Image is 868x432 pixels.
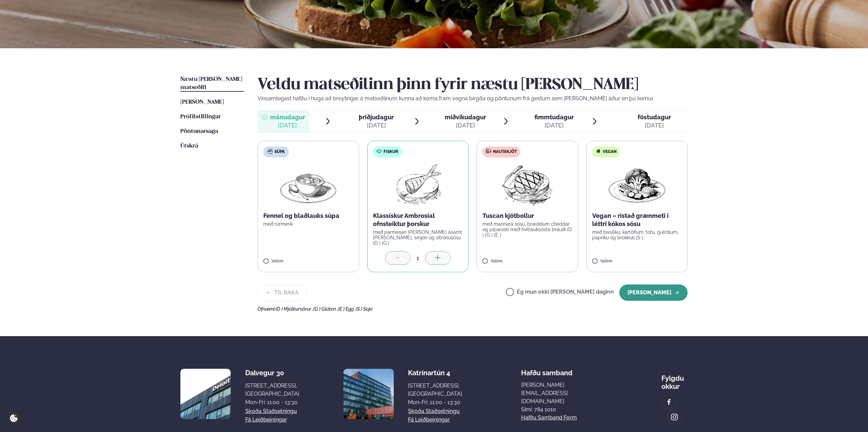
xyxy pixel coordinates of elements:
div: 1 [411,254,425,262]
img: image alt [180,369,231,419]
span: (G ) Glúten , [313,306,338,312]
img: beef.svg [486,149,491,154]
div: [DATE] [638,121,671,129]
div: [DATE] [270,121,305,129]
div: [DATE] [445,121,486,129]
div: [DATE] [534,121,574,129]
div: Ofnæmi: [258,306,688,312]
button: [PERSON_NAME] [619,284,688,301]
div: [DATE] [359,121,394,129]
span: Næstu [PERSON_NAME] matseðill [180,76,242,90]
a: [PERSON_NAME] [180,98,224,106]
img: Vegan.png [607,163,667,206]
p: með marinara sósu, bræddum cheddar og piparosti með hvítlauksosta brauði (D ) (G ) (E ) [482,221,572,238]
span: fimmtudagur [534,114,574,121]
span: (E ) Egg , [338,306,356,312]
div: Katrínartún 4 [408,369,462,377]
img: soup.svg [267,149,273,154]
div: Fylgdu okkur [661,369,688,391]
a: Prófílstillingar [180,113,221,121]
img: fish.svg [376,149,382,154]
span: miðvikudagur [445,114,486,121]
a: Skoða staðsetningu [245,407,297,415]
p: Tuscan kjötbollur [482,212,572,220]
p: Vinsamlegast hafðu í huga að breytingar á matseðlinum kunna að koma fram vegna birgða og pöntunum... [258,94,688,103]
span: Prófílstillingar [180,114,221,120]
a: image alt [662,395,676,409]
img: image alt [343,369,394,419]
p: Klassískur Ambrosial ofnsteiktur þorskur [373,212,463,228]
a: Útskrá [180,142,198,150]
span: (S ) Soja [356,306,373,312]
img: image alt [671,413,678,421]
div: Mon-Fri: 11:00 - 13:30 [245,398,299,407]
span: [PERSON_NAME] [180,99,224,105]
span: (D ) Mjólkurvörur , [276,306,313,312]
button: Til baka [258,284,307,301]
a: Fá leiðbeiningar [408,416,450,424]
p: með basilíku, kartöflum, tofu, gulrótum, papriku og brokkolí (S ) [592,229,682,240]
p: Sími: 784 1010 [521,405,603,414]
span: mánudagur [270,114,305,121]
a: [PERSON_NAME][EMAIL_ADDRESS][DOMAIN_NAME] [521,381,603,405]
img: image alt [665,398,673,406]
a: Fá leiðbeiningar [245,416,287,424]
span: Nautakjöt [493,149,517,155]
span: þriðjudagur [359,114,394,121]
p: með túrmerik [263,221,353,227]
p: Vegan – ristað grænmeti í léttri kókos sósu [592,212,682,228]
span: Útskrá [180,143,198,149]
a: Cookie settings [7,411,21,425]
span: Hafðu samband [521,363,572,377]
p: með parmesan [PERSON_NAME] ásamt [PERSON_NAME], smjöri og sítrónusósu (D ) (G ) [373,229,463,246]
a: Hafðu samband form [521,414,577,422]
h2: Veldu matseðilinn þinn fyrir næstu [PERSON_NAME] [258,75,688,94]
span: Fiskur [384,149,398,155]
a: Skoða staðsetningu [408,407,460,415]
img: Vegan.svg [596,149,601,154]
img: Beef-Meat.png [497,163,557,206]
span: Pöntunarsaga [180,128,218,134]
a: image alt [667,410,681,424]
p: Fennel og blaðlauks súpa [263,212,353,220]
span: Vegan [603,149,617,155]
a: Pöntunarsaga [180,127,218,136]
img: Soup.png [278,163,338,206]
div: [STREET_ADDRESS], [GEOGRAPHIC_DATA] [408,382,462,398]
a: Næstu [PERSON_NAME] matseðill [180,75,244,92]
div: Mon-Fri: 11:00 - 13:30 [408,398,462,407]
img: Fish.png [388,163,448,206]
div: Dalvegur 30 [245,369,299,377]
span: föstudagur [638,114,671,121]
div: [STREET_ADDRESS], [GEOGRAPHIC_DATA] [245,382,299,398]
span: Súpa [274,149,285,155]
